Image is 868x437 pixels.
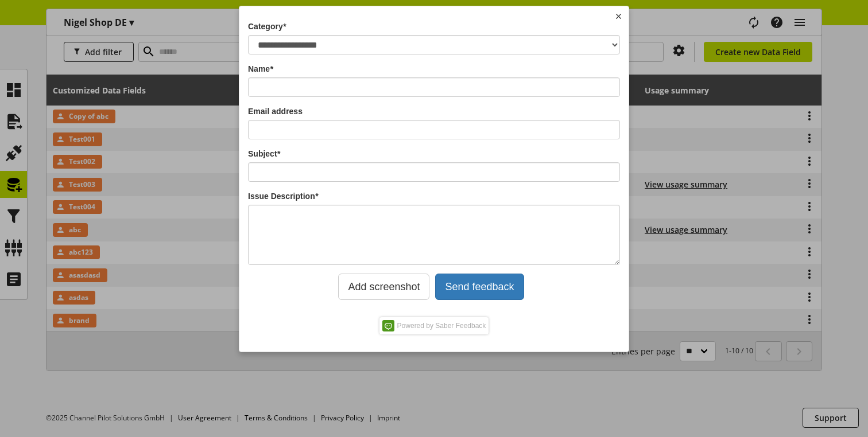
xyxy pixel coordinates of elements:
img: icon-close.svg [614,12,623,21]
a: Powered by Saber Feedback [379,317,489,334]
em: required [315,192,318,201]
em: required [283,22,286,31]
img: saberfeedback-mini-logo.svg [382,320,394,331]
em: required [277,149,280,158]
label: Name [248,63,273,75]
label: Email address [248,106,303,117]
label: Subject [248,148,280,159]
label: Category [248,21,286,32]
label: Issue Description [248,190,318,202]
button: Send feedback [435,274,524,300]
button: Add screenshot [338,274,429,300]
em: required [270,64,273,73]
